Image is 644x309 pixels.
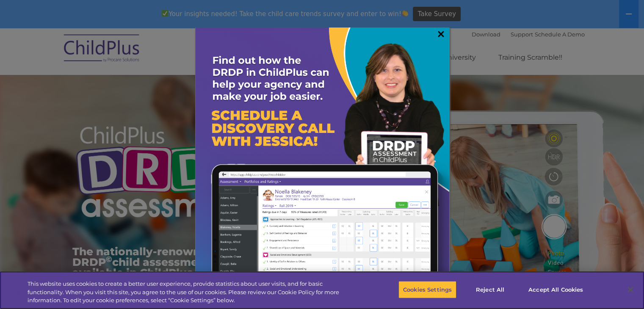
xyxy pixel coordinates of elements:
[436,30,446,38] a: ×
[464,281,517,298] button: Reject All
[28,280,354,305] div: This website uses cookies to create a better user experience, provide statistics about user visit...
[524,281,588,298] button: Accept All Cookies
[621,280,640,299] button: Close
[398,281,456,298] button: Cookies Settings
